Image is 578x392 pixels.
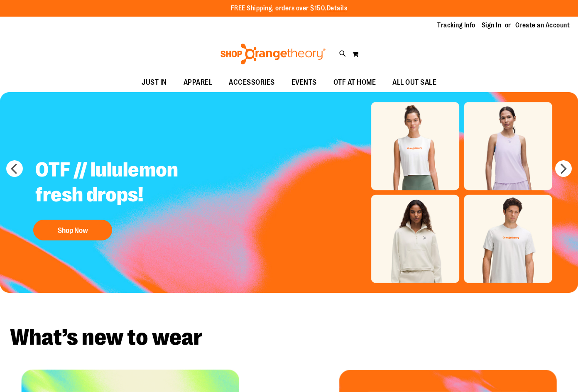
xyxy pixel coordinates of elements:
[555,160,572,177] button: next
[10,326,568,349] h2: What’s new to wear
[229,73,275,92] span: ACCESSORIES
[327,5,348,12] a: Details
[219,44,327,64] img: Shop Orangetheory
[392,73,436,92] span: ALL OUT SALE
[184,73,213,92] span: APPAREL
[29,151,235,216] h2: OTF // lululemon fresh drops!
[33,220,112,240] button: Shop Now
[6,160,23,177] button: prev
[231,4,348,13] p: FREE Shipping, orders over $150.
[291,73,317,92] span: EVENTS
[515,21,570,30] a: Create an Account
[437,21,475,30] a: Tracking Info
[142,73,167,92] span: JUST IN
[482,21,502,30] a: Sign In
[333,73,376,92] span: OTF AT HOME
[29,151,235,245] a: OTF // lululemon fresh drops! Shop Now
